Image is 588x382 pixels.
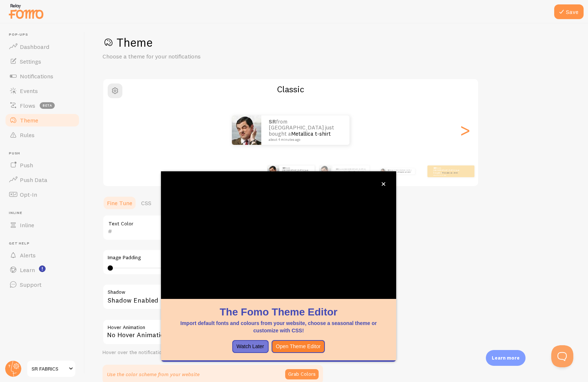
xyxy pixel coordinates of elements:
span: Push [9,151,80,156]
a: Opt-In [4,187,80,202]
small: about 4 minutes ago [433,174,462,176]
strong: SR [336,168,338,171]
a: Fine Tune [103,196,137,210]
a: Dashboard [4,39,80,54]
p: from [GEOGRAPHIC_DATA] just bought a [282,167,312,176]
img: Fomo [268,165,279,177]
span: Push Data [20,176,47,183]
img: Fomo [319,165,331,177]
div: Hover over the notification for preview [103,349,323,356]
img: Fomo [232,115,261,145]
span: Pop-ups [9,32,80,37]
label: Image Padding [108,254,318,261]
strong: SR [282,167,285,169]
strong: SR [433,167,436,169]
a: Events [4,83,80,98]
div: No Hover Animation [103,319,323,345]
a: Metallica t-shirt [398,171,410,173]
a: Metallica t-shirt [442,171,458,174]
h1: Theme [103,35,570,50]
a: SR FABRICS [26,360,76,378]
strong: SR [387,169,390,171]
small: about 4 minutes ago [269,138,340,142]
span: Inline [9,211,80,215]
a: CSS [137,196,156,210]
a: Metallica t-shirt [348,170,364,173]
span: Opt-In [20,191,37,198]
a: Metallica t-shirt [291,130,331,137]
span: beta [40,102,55,109]
a: Flows beta [4,98,80,113]
span: SR FABRICS [32,364,67,373]
button: Grab Colors [285,369,319,379]
button: close, [380,180,387,188]
a: Push Data [4,172,80,187]
svg: <p>Watch New Feature Tutorials!</p> [39,265,46,272]
span: Get Help [9,241,80,246]
a: Learn [4,263,80,277]
strong: SR [269,118,276,125]
span: Support [20,281,42,288]
a: Inline [4,218,80,232]
span: Events [20,87,38,94]
span: Dashboard [20,43,49,50]
div: The Fomo Theme EditorImport default fonts and colours from your website, choose a seasonal theme ... [161,171,396,362]
iframe: Help Scout Beacon - Open [551,345,573,367]
h1: The Fomo Theme Editor [170,305,387,319]
p: Choose a theme for your notifications [103,52,279,61]
h2: Classic [103,83,478,95]
span: Alerts [20,251,36,259]
div: Learn more [486,350,526,366]
div: Next slide [460,104,469,157]
span: Rules [20,131,35,139]
a: Rules [4,128,80,142]
a: Theme [4,113,80,128]
div: Shadow Enabled [103,284,323,311]
a: Settings [4,54,80,69]
img: fomo-relay-logo-orange.svg [8,2,44,21]
a: Push [4,158,80,172]
p: from [GEOGRAPHIC_DATA] just bought a [336,168,366,175]
button: Watch Later [232,340,269,353]
span: Learn [20,266,35,274]
p: from [GEOGRAPHIC_DATA] just bought a [269,119,342,142]
button: Open Theme Editor [272,340,325,353]
span: Inline [20,221,34,229]
p: Import default fonts and colours from your website, choose a seasonal theme or customize with CSS! [170,319,387,334]
span: Push [20,161,33,169]
p: from [GEOGRAPHIC_DATA] just bought a [433,167,463,176]
p: Learn more [492,354,520,361]
a: Notifications [4,69,80,83]
span: Theme [20,117,38,124]
span: Notifications [20,72,53,80]
a: Support [4,277,80,292]
img: Fomo [380,168,386,174]
span: Flows [20,102,35,109]
p: Use the color scheme from your website [107,371,200,378]
a: Alerts [4,248,80,263]
span: Settings [20,58,41,65]
p: from [GEOGRAPHIC_DATA] just bought a [387,168,412,174]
